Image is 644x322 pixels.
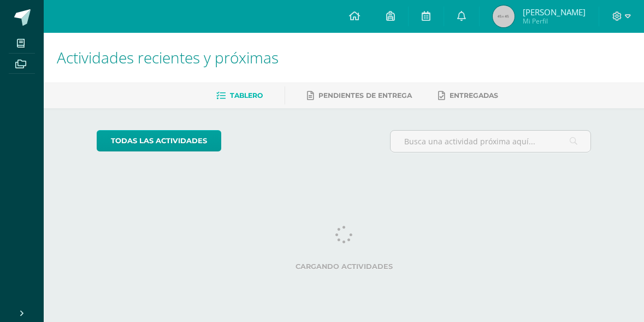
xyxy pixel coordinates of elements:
[523,16,586,26] span: Mi Perfil
[493,5,515,27] img: 45x45
[450,91,498,99] span: Entregadas
[97,130,221,151] a: todas las Actividades
[391,131,590,152] input: Busca una actividad próxima aquí...
[97,262,591,271] label: Cargando actividades
[318,91,412,99] span: Pendientes de entrega
[438,87,498,104] a: Entregadas
[216,87,263,104] a: Tablero
[307,87,412,104] a: Pendientes de entrega
[57,47,279,68] span: Actividades recientes y próximas
[523,7,586,17] span: [PERSON_NAME]
[230,91,263,99] span: Tablero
